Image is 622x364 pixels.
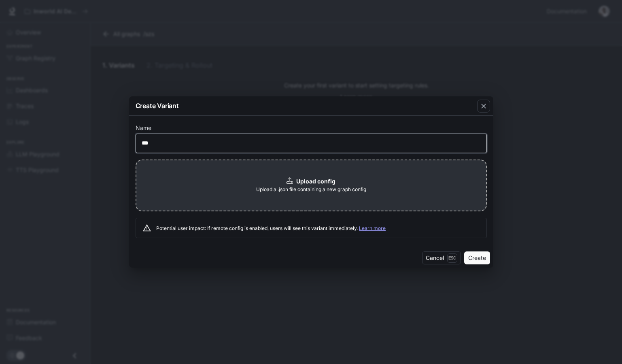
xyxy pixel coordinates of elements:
p: Create Variant [136,101,179,111]
span: Potential user impact: If remote config is enabled, users will see this variant immediately. [156,225,386,231]
span: Upload a .json file containing a new graph config [256,185,366,194]
p: Name [136,125,151,131]
b: Upload config [296,178,335,185]
button: CancelEsc [422,251,461,264]
p: Esc [447,253,457,262]
button: Create [464,251,490,264]
a: Learn more [359,225,386,231]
